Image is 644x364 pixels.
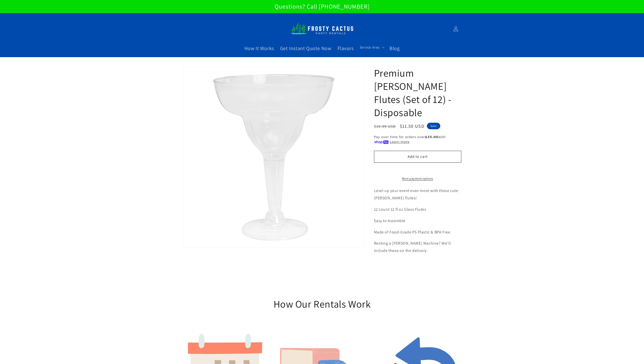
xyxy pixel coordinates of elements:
[374,241,451,253] span: Renting a [PERSON_NAME] Machine? We'll include these on the delivery.
[374,218,406,223] span: Easy to Assemble
[360,45,380,50] span: Service Area
[374,151,461,163] button: Add to cart
[223,297,421,310] h2: How Our Rentals Work
[389,45,400,52] span: Blog
[241,42,277,55] a: How It Works
[374,207,426,212] span: 12 count 12 fl oz Glass Flutes
[374,229,450,235] span: Made of Food-Grade PS Plastic & BPA Free
[335,42,357,55] a: Flavors
[386,42,403,55] a: Blog
[280,45,331,52] span: Get Instant Quote Now
[374,176,461,181] a: More payment options
[277,42,335,55] a: Get Instant Quote Now
[338,45,354,52] span: Flavors
[357,42,386,53] summary: Service Area
[183,66,364,248] media-gallery: Gallery Viewer
[400,123,424,129] span: $11.50 USD
[374,66,461,119] h1: Premium [PERSON_NAME] Flutes (Set of 12) - Disposable
[374,124,396,129] s: $19.99 USD
[290,20,354,37] img: Frosty Cactus Margarita machine rentals Slushy machine rentals dirt soda dirty slushies
[427,123,440,129] span: Sale
[374,187,461,202] p: Level up your event even more with these cute [PERSON_NAME] flutes!
[244,45,274,52] span: How It Works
